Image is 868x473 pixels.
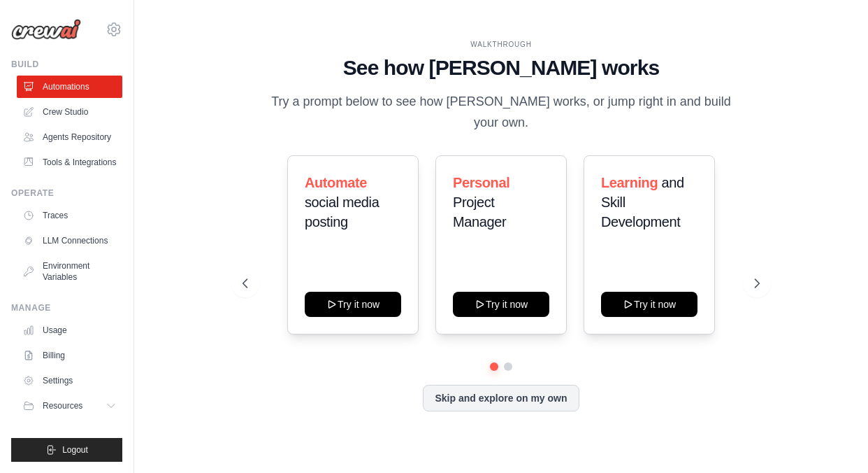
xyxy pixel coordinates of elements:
[305,175,367,190] span: Automate
[601,292,697,317] button: Try it now
[305,195,379,230] span: social media posting
[11,188,122,199] div: Operate
[17,369,122,392] a: Settings
[17,344,122,367] a: Billing
[305,292,401,317] button: Try it now
[11,302,122,313] div: Manage
[17,126,122,148] a: Agents Repository
[17,230,122,252] a: LLM Connections
[266,92,736,133] p: Try a prompt below to see how [PERSON_NAME] works, or jump right in and build your own.
[601,175,684,230] span: and Skill Development
[11,19,81,40] img: Logo
[17,395,122,417] button: Resources
[423,385,579,411] button: Skip and explore on my own
[453,175,509,190] span: Personal
[43,400,82,411] span: Resources
[11,59,122,70] div: Build
[453,195,506,230] span: Project Manager
[601,175,658,190] span: Learning
[17,319,122,341] a: Usage
[453,292,549,317] button: Try it now
[243,55,760,80] h1: See how [PERSON_NAME] works
[243,39,760,50] div: WALKTHROUGH
[17,76,122,98] a: Automations
[62,444,88,456] span: Logout
[17,204,122,227] a: Traces
[17,101,122,123] a: Crew Studio
[17,255,122,288] a: Environment Variables
[11,438,122,462] button: Logout
[17,151,122,174] a: Tools & Integrations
